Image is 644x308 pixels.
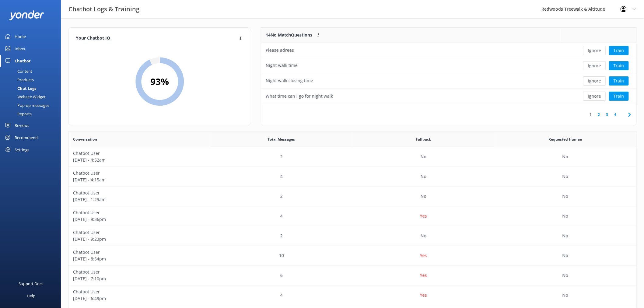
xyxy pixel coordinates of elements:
[4,101,61,110] a: Pop-up messages
[73,269,206,275] p: Chatbot User
[15,119,29,131] div: Reviews
[73,289,206,295] p: Chatbot User
[73,177,206,183] p: [DATE] - 4:15am
[562,193,568,200] p: No
[73,256,206,262] p: [DATE] - 8:54pm
[562,153,568,160] p: No
[76,35,238,42] h4: Your Chatbot IQ
[280,173,283,180] p: 4
[4,93,61,101] a: Website Widget
[609,76,629,86] button: Train
[68,285,636,305] div: row
[15,131,38,144] div: Recommend
[73,216,206,223] p: [DATE] - 9:36pm
[421,233,426,239] p: No
[583,76,606,86] button: Ignore
[261,73,636,89] div: row
[15,144,29,156] div: Settings
[73,157,206,163] p: [DATE] - 4:52am
[68,246,636,266] div: row
[280,272,283,279] p: 6
[15,30,26,43] div: Home
[27,290,35,302] div: Help
[421,153,426,160] p: No
[73,229,206,236] p: Chatbot User
[266,47,294,54] div: Please adrees
[261,43,636,58] div: row
[4,110,32,118] div: Reports
[421,173,426,180] p: No
[280,292,283,299] p: 4
[73,136,97,142] span: Conversation
[280,233,283,239] p: 2
[280,153,283,160] p: 2
[280,213,283,219] p: 4
[268,136,295,142] span: Total Messages
[261,43,636,104] div: grid
[73,209,206,216] p: Chatbot User
[609,92,629,101] button: Train
[562,292,568,299] p: No
[4,84,36,93] div: Chat Logs
[68,206,636,226] div: row
[68,167,636,187] div: row
[587,112,595,117] a: 1
[68,4,139,14] h3: Chatbot Logs & Training
[68,187,636,206] div: row
[19,278,44,290] div: Support Docs
[562,252,568,259] p: No
[583,92,606,101] button: Ignore
[420,272,427,279] p: Yes
[4,101,49,110] div: Pop-up messages
[583,61,606,70] button: Ignore
[150,74,169,89] h2: 93 %
[73,170,206,177] p: Chatbot User
[421,193,426,200] p: No
[4,93,46,101] div: Website Widget
[562,173,568,180] p: No
[9,10,44,20] img: yonder-white-logo.png
[266,77,313,84] div: Night walk closing time
[15,43,25,55] div: Inbox
[261,58,636,73] div: row
[68,266,636,285] div: row
[420,292,427,299] p: Yes
[261,89,636,104] div: row
[420,213,427,219] p: Yes
[611,112,620,117] a: 4
[73,196,206,203] p: [DATE] - 1:29am
[595,112,603,117] a: 2
[416,136,431,142] span: Fallback
[609,61,629,70] button: Train
[73,236,206,243] p: [DATE] - 9:23pm
[15,55,31,67] div: Chatbot
[68,226,636,246] div: row
[583,46,606,55] button: Ignore
[548,136,582,142] span: Requested Human
[4,110,61,118] a: Reports
[4,67,61,75] a: Content
[609,46,629,55] button: Train
[279,252,284,259] p: 10
[266,32,312,38] p: 14 No Match Questions
[73,275,206,282] p: [DATE] - 7:10pm
[562,213,568,219] p: No
[4,75,61,84] a: Products
[73,150,206,157] p: Chatbot User
[4,67,32,75] div: Content
[73,249,206,256] p: Chatbot User
[562,272,568,279] p: No
[420,252,427,259] p: Yes
[73,190,206,196] p: Chatbot User
[603,112,611,117] a: 3
[68,147,636,167] div: row
[266,93,333,100] div: What time can I go for night walk
[73,295,206,302] p: [DATE] - 6:49pm
[266,62,298,69] div: Night walk time
[562,233,568,239] p: No
[4,84,61,93] a: Chat Logs
[4,75,34,84] div: Products
[280,193,283,200] p: 2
